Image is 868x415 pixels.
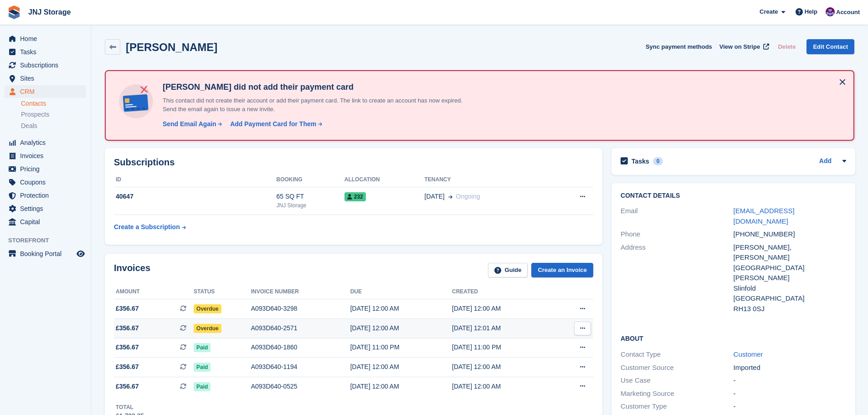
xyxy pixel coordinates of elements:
a: Guide [488,263,528,278]
div: Address [621,242,733,314]
div: [GEOGRAPHIC_DATA] [734,293,846,304]
img: stora-icon-8386f47178a22dfd0bd8f6a31ec36ba5ce8667c1dd55bd0f319d3a0aa187defe.svg [7,5,21,19]
div: Total [116,403,144,411]
div: [DATE] 12:00 AM [350,323,452,333]
a: Contacts [21,99,86,108]
div: [PHONE_NUMBER] [734,229,846,240]
span: CRM [20,85,75,98]
span: £356.67 [116,343,139,352]
span: Paid [194,343,211,352]
div: - [734,401,846,412]
a: Edit Contact [806,39,854,54]
div: 40647 [114,192,276,201]
div: [DATE] 12:00 AM [452,304,554,313]
div: Customer Type [621,401,733,412]
a: View on Stripe [716,39,771,54]
div: Send Email Again [163,119,216,129]
span: Tasks [20,46,75,58]
span: £356.67 [116,323,139,333]
div: [PERSON_NAME], [PERSON_NAME][GEOGRAPHIC_DATA][PERSON_NAME] [734,242,846,283]
th: Invoice number [251,285,350,299]
th: Booking [276,173,344,187]
span: View on Stripe [719,42,760,51]
th: Created [452,285,554,299]
span: [DATE] [425,192,445,201]
span: Protection [20,189,75,202]
span: Prospects [21,110,49,119]
a: menu [5,176,86,189]
th: ID [114,173,276,187]
a: menu [5,247,86,260]
div: Slinfold [734,283,846,294]
span: Overdue [194,304,221,313]
span: £356.67 [116,362,139,372]
div: [DATE] 11:00 PM [452,343,554,352]
th: Amount [114,285,194,299]
div: A093D640-0525 [251,382,350,391]
div: Contact Type [621,349,733,360]
div: A093D640-2571 [251,323,350,333]
span: Overdue [194,324,221,333]
span: £356.67 [116,382,139,391]
a: menu [5,46,86,58]
span: Ongoing [456,193,480,200]
h2: About [621,333,846,343]
span: Paid [194,363,211,372]
a: menu [5,85,86,98]
span: £356.67 [116,304,139,313]
div: Use Case [621,375,733,386]
div: [DATE] 12:00 AM [350,304,452,313]
a: menu [5,32,86,45]
div: 0 [653,157,663,165]
h4: [PERSON_NAME] did not add their payment card [159,82,478,92]
div: [DATE] 11:00 PM [350,343,452,352]
div: RH13 0SJ [734,304,846,314]
span: Sites [20,72,75,85]
a: menu [5,59,86,72]
span: Booking Portal [20,247,75,260]
div: Imported [734,363,846,373]
a: menu [5,149,86,162]
div: 65 SQ FT [276,192,344,201]
span: Paid [194,382,211,391]
a: menu [5,202,86,215]
button: Delete [774,39,799,54]
a: Prospects [21,110,86,119]
h2: Tasks [632,157,649,165]
div: Marketing Source [621,389,733,399]
a: menu [5,136,86,149]
span: 232 [344,192,366,201]
a: JNJ Storage [25,5,74,20]
div: [DATE] 12:01 AM [452,323,554,333]
a: Preview store [75,248,86,259]
div: [DATE] 12:00 AM [452,362,554,372]
h2: Invoices [114,263,150,278]
span: Subscriptions [20,59,75,72]
div: [DATE] 12:00 AM [350,362,452,372]
a: Create a Subscription [114,219,186,236]
div: A093D640-1860 [251,343,350,352]
span: Home [20,32,75,45]
a: menu [5,215,86,228]
a: menu [5,163,86,175]
a: Deals [21,121,86,131]
span: Storefront [8,236,91,245]
div: Create a Subscription [114,222,180,232]
div: [DATE] 12:00 AM [350,382,452,391]
div: Customer Source [621,363,733,373]
div: A093D640-1194 [251,362,350,372]
span: Settings [20,202,75,215]
span: Pricing [20,163,75,175]
span: Account [836,8,860,17]
h2: Contact Details [621,192,846,200]
img: Jonathan Scrase [826,7,835,16]
span: Help [805,7,817,16]
span: Analytics [20,136,75,149]
p: This contact did not create their account or add their payment card. The link to create an accoun... [159,96,478,114]
div: Add Payment Card for Them [230,119,316,129]
a: menu [5,189,86,202]
h2: Subscriptions [114,157,593,168]
a: Create an Invoice [531,263,593,278]
span: Coupons [20,176,75,189]
div: [DATE] 12:00 AM [452,382,554,391]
